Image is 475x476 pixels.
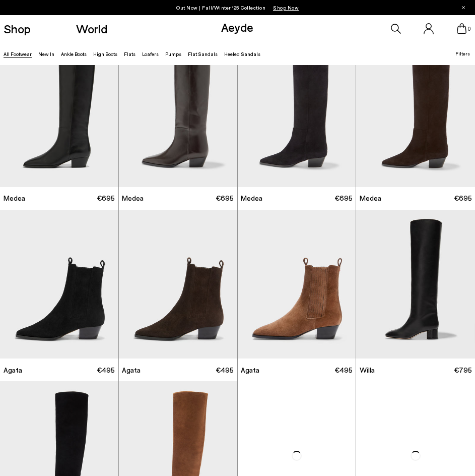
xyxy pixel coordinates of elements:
[97,365,115,375] span: €495
[38,51,54,57] a: New In
[4,193,25,203] span: Medea
[454,193,472,203] span: €695
[76,23,107,35] a: World
[97,193,115,203] span: €695
[238,38,356,187] img: Medea Suede Knee-High Boots
[176,3,299,13] p: Out Now | Fall/Winter ‘25 Collection
[216,365,234,375] span: €495
[455,50,470,57] span: Filters
[119,210,237,359] img: Agata Suede Ankle Boots
[356,38,475,187] img: Medea Suede Knee-High Boots
[273,5,299,11] span: Navigate to /collections/new-in
[238,210,356,359] img: Agata Suede Ankle Boots
[238,187,356,210] a: Medea €695
[4,365,22,375] span: Agata
[356,359,475,381] a: Willa €795
[122,193,144,203] span: Medea
[119,359,237,381] a: Agata €495
[93,51,117,57] a: High Boots
[122,365,141,375] span: Agata
[61,51,87,57] a: Ankle Boots
[334,193,353,203] span: €695
[241,365,259,375] span: Agata
[124,51,135,57] a: Flats
[221,20,253,34] a: Aeyde
[216,193,234,203] span: €695
[4,23,31,35] a: Shop
[4,51,32,57] a: All Footwear
[224,51,260,57] a: Heeled Sandals
[454,365,472,375] span: €795
[119,38,237,187] img: Medea Knee-High Boots
[188,51,218,57] a: Flat Sandals
[360,193,381,203] span: Medea
[241,193,262,203] span: Medea
[360,365,375,375] span: Willa
[142,51,159,57] a: Loafers
[334,365,353,375] span: €495
[238,359,356,381] a: Agata €495
[356,187,475,210] a: Medea €695
[457,23,467,34] a: 0
[356,210,475,359] img: Willa Leather Over-Knee Boots
[165,51,181,57] a: Pumps
[119,187,237,210] a: Medea €695
[467,26,472,32] span: 0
